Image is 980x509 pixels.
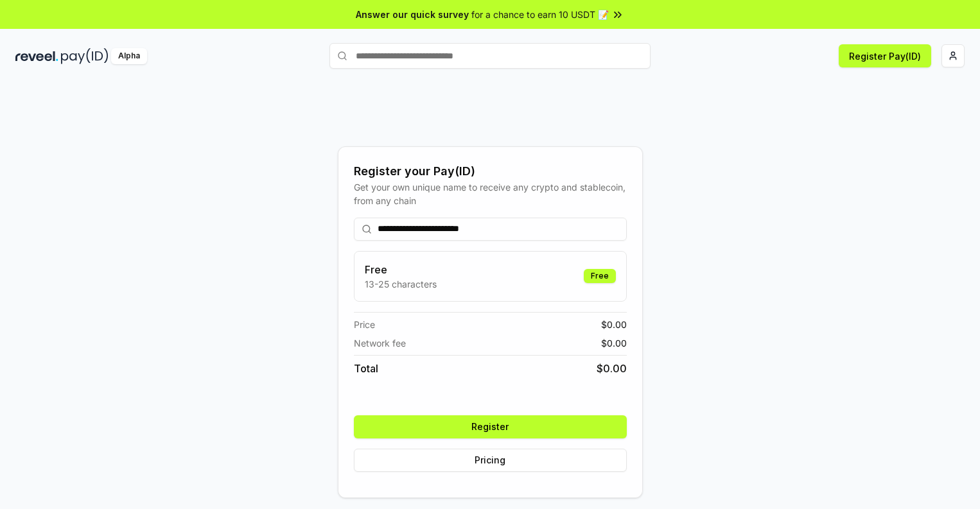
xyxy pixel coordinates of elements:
[111,48,147,64] div: Alpha
[61,48,109,64] img: pay_id
[354,449,627,472] button: Pricing
[584,269,616,283] div: Free
[15,48,58,64] img: reveel_dark
[597,361,627,376] span: $ 0.00
[601,336,627,350] span: $ 0.00
[839,44,931,67] button: Register Pay(ID)
[365,277,437,291] p: 13-25 characters
[471,8,609,21] span: for a chance to earn 10 USDT 📝
[601,318,627,331] span: $ 0.00
[354,162,627,180] div: Register your Pay(ID)
[354,336,406,350] span: Network fee
[354,180,627,207] div: Get your own unique name to receive any crypto and stablecoin, from any chain
[365,262,437,277] h3: Free
[354,318,375,331] span: Price
[356,8,469,21] span: Answer our quick survey
[354,361,378,376] span: Total
[354,415,627,438] button: Register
